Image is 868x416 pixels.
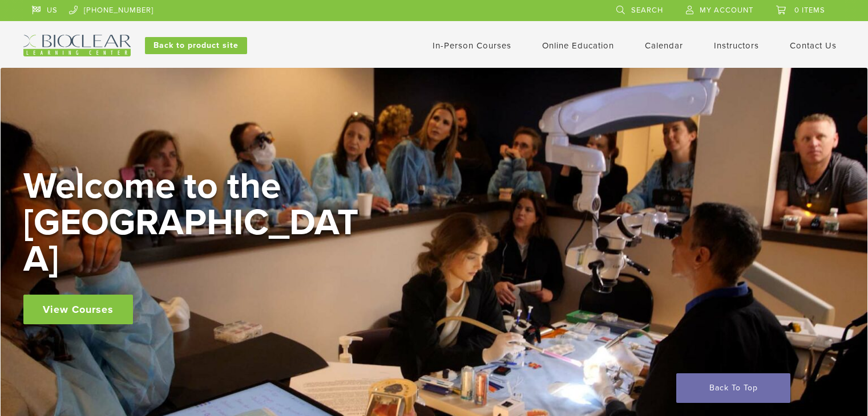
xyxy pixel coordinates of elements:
a: Online Education [542,40,614,51]
h2: Welcome to the [GEOGRAPHIC_DATA] [23,168,366,278]
a: View Courses [23,295,133,324]
span: My Account [700,6,753,15]
a: Instructors [714,40,759,51]
span: Search [631,6,663,15]
a: Back To Top [676,373,790,403]
a: In-Person Courses [433,40,511,51]
img: Bioclear [23,35,131,56]
a: Back to product site [145,37,247,54]
span: 0 items [794,6,825,15]
a: Contact Us [790,40,837,51]
a: Calendar [645,40,683,51]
